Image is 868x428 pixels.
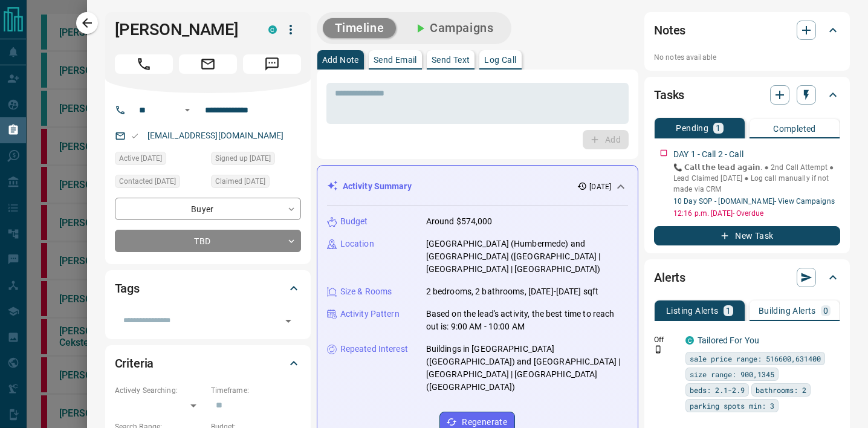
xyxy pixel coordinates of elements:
[340,238,374,250] p: Location
[426,308,628,333] p: Based on the lead's activity, the best time to reach out is: 9:00 AM - 10:00 AM
[115,54,173,74] span: Call
[666,306,719,315] p: Listing Alerts
[243,54,301,74] span: Message
[211,385,301,396] p: Timeframe:
[115,349,301,378] div: Criteria
[401,18,505,38] button: Campaigns
[690,400,774,412] span: parking spots min: 3
[759,306,816,315] p: Building Alerts
[340,215,368,228] p: Budget
[115,152,205,169] div: Tue Jul 15 2025
[654,334,678,345] p: Off
[215,152,271,164] span: Signed up [DATE]
[179,54,237,74] span: Email
[211,152,301,169] div: Tue Jul 15 2025
[115,385,205,396] p: Actively Searching:
[654,226,840,245] button: New Task
[823,306,828,315] p: 0
[716,124,721,132] p: 1
[215,175,265,187] span: Claimed [DATE]
[654,345,662,354] svg: Push Notification Only
[698,336,759,345] a: Tailored For You
[676,124,708,132] p: Pending
[115,175,205,192] div: Tue Jul 15 2025
[119,175,176,187] span: Contacted [DATE]
[654,268,685,287] h2: Alerts
[115,354,154,373] h2: Criteria
[280,313,297,329] button: Open
[690,384,745,396] span: beds: 2.1-2.9
[180,103,195,117] button: Open
[327,175,628,198] div: Activity Summary[DATE]
[673,162,840,195] p: 📞 𝗖𝗮𝗹𝗹 𝘁𝗵𝗲 𝗹𝗲𝗮𝗱 𝗮𝗴𝗮𝗶𝗻. ● 2nd Call Attempt ● Lead Claimed [DATE] ‎● Log call manually if not made ...
[726,306,731,315] p: 1
[773,125,816,133] p: Completed
[673,208,840,219] p: 12:16 p.m. [DATE] - Overdue
[654,85,684,105] h2: Tasks
[432,56,470,64] p: Send Text
[340,285,392,298] p: Size & Rooms
[211,175,301,192] div: Tue Jul 15 2025
[690,368,774,380] span: size range: 900,1345
[131,132,139,140] svg: Email Valid
[426,215,493,228] p: Around $574,000
[340,343,408,355] p: Repeated Interest
[426,238,628,276] p: [GEOGRAPHIC_DATA] (Humbermede) and [GEOGRAPHIC_DATA] ([GEOGRAPHIC_DATA] | [GEOGRAPHIC_DATA] | [GE...
[340,308,400,320] p: Activity Pattern
[115,279,140,298] h2: Tags
[119,152,162,164] span: Active [DATE]
[654,263,840,292] div: Alerts
[673,197,835,206] a: 10 Day SOP - [DOMAIN_NAME]- View Campaigns
[268,25,277,34] div: condos.ca
[115,230,301,252] div: TBD
[673,148,743,161] p: DAY 1 - Call 2 - Call
[115,20,250,39] h1: [PERSON_NAME]
[426,343,628,394] p: Buildings in [GEOGRAPHIC_DATA] ([GEOGRAPHIC_DATA]) and [GEOGRAPHIC_DATA] | [GEOGRAPHIC_DATA] | [G...
[115,274,301,303] div: Tags
[147,131,284,140] a: [EMAIL_ADDRESS][DOMAIN_NAME]
[322,56,359,64] p: Add Note
[374,56,417,64] p: Send Email
[323,18,397,38] button: Timeline
[343,180,412,193] p: Activity Summary
[589,181,611,192] p: [DATE]
[426,285,599,298] p: 2 bedrooms, 2 bathrooms, [DATE]-[DATE] sqft
[654,21,685,40] h2: Notes
[115,198,301,220] div: Buyer
[685,336,694,345] div: condos.ca
[756,384,806,396] span: bathrooms: 2
[690,352,821,365] span: sale price range: 516600,631400
[654,16,840,45] div: Notes
[484,56,516,64] p: Log Call
[654,52,840,63] p: No notes available
[654,80,840,109] div: Tasks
